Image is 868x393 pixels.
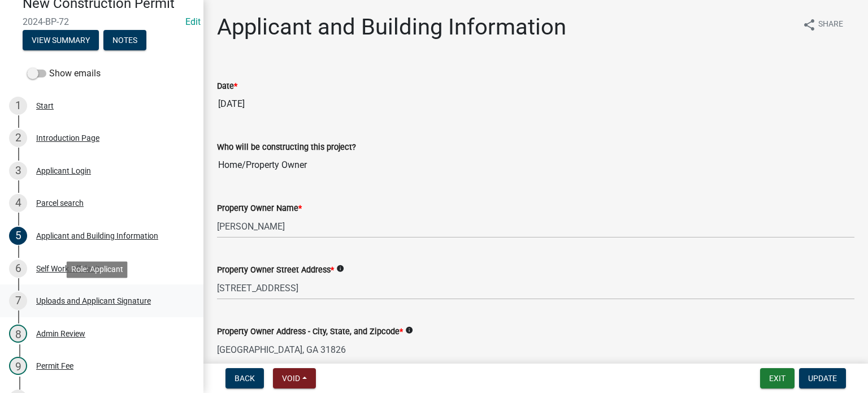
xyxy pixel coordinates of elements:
label: Property Owner Name [217,205,302,213]
div: 1 [9,97,27,115]
label: Property Owner Street Address [217,266,334,274]
label: Show emails [27,67,101,80]
div: 3 [9,162,27,180]
button: Back [225,368,264,388]
span: 2024-BP-72 [23,16,181,27]
button: View Summary [23,30,99,50]
i: info [405,326,413,334]
span: Void [282,374,300,383]
wm-modal-confirm: Notes [103,36,146,45]
div: Self Work Affidavit [36,265,100,273]
div: 6 [9,260,27,278]
div: Introduction Page [36,134,99,142]
i: share [802,18,816,32]
div: Permit Fee [36,362,73,370]
button: Notes [103,30,146,50]
button: shareShare [793,14,852,36]
div: Uploads and Applicant Signature [36,297,151,305]
div: Parcel search [36,199,84,207]
button: Exit [760,368,795,388]
button: Void [273,368,316,388]
div: 7 [9,292,27,310]
div: Admin Review [36,330,85,338]
i: info [336,265,344,273]
div: Start [36,102,54,110]
label: Who will be constructing this project? [217,144,356,152]
div: 5 [9,227,27,245]
div: 9 [9,357,27,375]
div: Role: Applicant [67,261,128,278]
span: Back [235,374,255,383]
span: Update [808,374,837,383]
wm-modal-confirm: Edit Application Number [185,16,201,27]
div: 8 [9,325,27,343]
button: Update [799,368,846,388]
div: Applicant and Building Information [36,232,158,240]
a: Edit [185,16,201,27]
label: Property Owner Address - City, State, and Zipcode [217,328,403,336]
div: 2 [9,129,27,147]
span: Share [818,18,843,32]
div: Applicant Login [36,167,91,175]
wm-modal-confirm: Summary [23,36,99,45]
label: Date [217,83,237,90]
h1: Applicant and Building Information [217,14,566,41]
div: 4 [9,194,27,212]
